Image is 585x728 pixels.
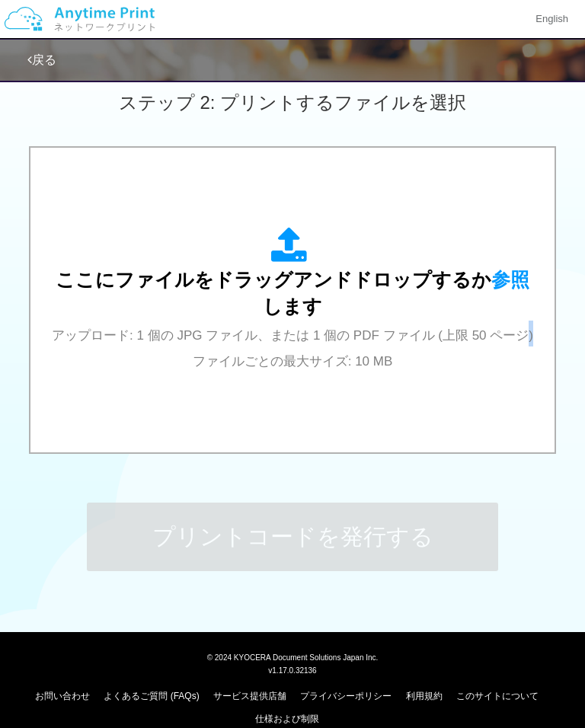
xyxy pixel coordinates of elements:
[52,328,533,369] span: アップロード: 1 個の JPG ファイル、または 1 個の PDF ファイル (上限 50 ページ) ファイルごとの最大サイズ: 10 MB
[491,269,529,290] span: 参照
[207,652,379,662] span: © 2024 KYOCERA Document Solutions Japan Inc.
[119,92,466,113] span: ステップ 2: プリントするファイルを選択
[27,53,56,66] a: 戻る
[35,691,90,701] a: お問い合わせ
[268,666,316,675] span: v1.17.0.32136
[456,691,539,701] a: このサイトについて
[213,691,286,701] a: サービス提供店舗
[56,269,529,318] span: ここにファイルをドラッグアンドドロップするか します
[255,714,319,724] a: 仕様および制限
[406,691,443,701] a: 利用規約
[104,691,199,701] a: よくあるご質問 (FAQs)
[300,691,392,701] a: プライバシーポリシー
[87,503,498,571] button: プリントコードを発行する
